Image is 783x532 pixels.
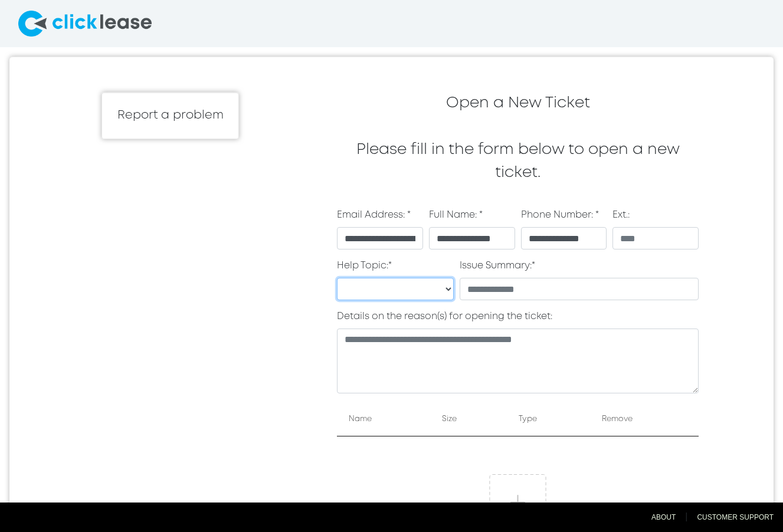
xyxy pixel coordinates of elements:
[429,208,483,222] label: Full Name: *
[337,208,411,222] label: Email Address: *
[507,403,591,436] th: Type
[460,259,535,273] label: Issue Summary:*
[328,92,707,115] div: Open a New Ticket
[18,11,152,37] img: logo-larg
[590,403,699,436] th: Remove
[642,503,685,532] a: About
[430,403,507,436] th: Size
[328,139,707,185] div: Please fill in the form below to open a new ticket.
[687,503,783,532] a: Customer Support
[521,208,599,222] label: Phone Number: *
[337,403,430,436] th: Name
[101,92,239,139] div: Report a problem
[337,310,552,324] label: Details on the reason(s) for opening the ticket:
[612,208,630,222] label: Ext.:
[337,259,392,273] label: Help Topic:*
